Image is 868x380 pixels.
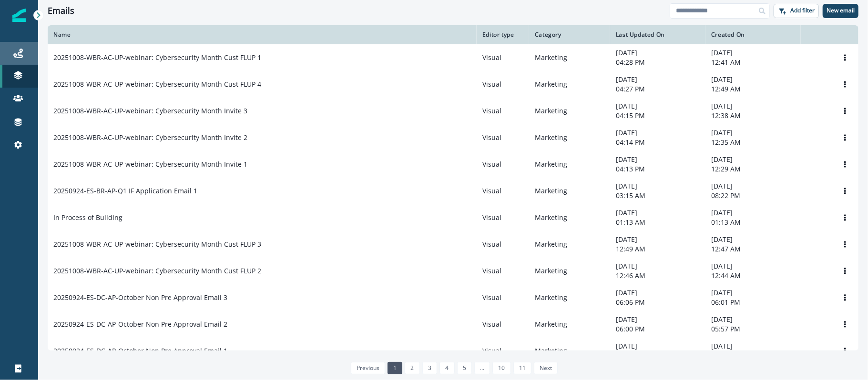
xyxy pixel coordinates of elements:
div: Name [53,31,471,39]
p: 12:49 AM [711,84,795,94]
button: Options [837,290,853,305]
p: [DATE] [711,261,795,271]
button: New email [823,4,858,18]
a: 20251008-WBR-AC-UP-webinar: Cybersecurity Month Cust FLUP 1VisualMarketing[DATE]04:28 PM[DATE]12:... [48,44,858,71]
a: 20251008-WBR-AC-UP-webinar: Cybersecurity Month Cust FLUP 2VisualMarketing[DATE]12:46 AM[DATE]12:... [48,258,858,284]
p: 12:46 AM [616,271,700,280]
button: Options [837,77,853,91]
a: 20250924-ES-DC-AP-October Non Pre Approval Email 1VisualMarketing[DATE]05:56 PM[DATE]05:48 PMOptions [48,338,858,364]
td: Marketing [529,44,610,71]
a: 20251008-WBR-AC-UP-webinar: Cybersecurity Month Cust FLUP 4VisualMarketing[DATE]04:27 PM[DATE]12:... [48,71,858,98]
a: Page 11 [513,362,531,374]
p: 04:15 PM [616,111,700,120]
td: Visual [477,124,529,151]
td: Visual [477,231,529,258]
td: Marketing [529,231,610,258]
div: Last Updated On [616,31,700,39]
div: Category [535,31,604,39]
a: Jump forward [474,362,490,374]
a: 20251008-WBR-AC-UP-webinar: Cybersecurity Month Invite 3VisualMarketing[DATE]04:15 PM[DATE]12:38 ... [48,98,858,124]
p: [DATE] [616,341,700,351]
a: Next page [534,362,558,374]
p: 06:00 PM [616,324,700,334]
p: [DATE] [616,75,700,84]
td: Visual [477,338,529,364]
button: Options [837,184,853,198]
p: 04:13 PM [616,164,700,174]
p: 06:06 PM [616,298,700,307]
p: 20250924-ES-DC-AP-October Non Pre Approval Email 3 [53,293,227,302]
a: In Process of BuildingVisualMarketing[DATE]01:13 AM[DATE]01:13 AMOptions [48,204,858,231]
p: 20250924-ES-DC-AP-October Non Pre Approval Email 2 [53,320,227,329]
button: Options [837,237,853,251]
p: 12:35 AM [711,138,795,147]
td: Marketing [529,151,610,178]
p: 20251008-WBR-AC-UP-webinar: Cybersecurity Month Cust FLUP 3 [53,240,261,249]
button: Options [837,344,853,358]
p: 20251008-WBR-AC-UP-webinar: Cybersecurity Month Invite 1 [53,160,247,169]
p: New email [827,7,855,14]
p: 12:44 AM [711,271,795,280]
p: 20250924-ES-DC-AP-October Non Pre Approval Email 1 [53,346,227,356]
div: Created On [711,31,795,39]
td: Marketing [529,124,610,151]
td: Marketing [529,338,610,364]
div: Editor type [482,31,523,39]
a: Page 1 is your current page [388,362,402,374]
td: Marketing [529,204,610,231]
p: [DATE] [711,75,795,84]
button: Options [837,317,853,331]
h1: Emails [48,6,74,16]
button: Add filter [774,4,819,18]
p: [DATE] [711,341,795,351]
p: 12:47 AM [711,244,795,254]
p: 12:29 AM [711,164,795,174]
p: 04:14 PM [616,138,700,147]
p: 01:13 AM [616,218,700,227]
p: 20251008-WBR-AC-UP-webinar: Cybersecurity Month Invite 3 [53,106,247,116]
a: Page 2 [405,362,419,374]
p: [DATE] [616,235,700,244]
p: 01:13 AM [711,218,795,227]
p: 20251008-WBR-AC-UP-webinar: Cybersecurity Month Cust FLUP 1 [53,53,261,62]
td: Marketing [529,71,610,98]
p: [DATE] [711,101,795,111]
p: [DATE] [711,48,795,58]
p: 05:57 PM [711,324,795,334]
p: 20251008-WBR-AC-UP-webinar: Cybersecurity Month Invite 2 [53,133,247,142]
p: [DATE] [616,315,700,324]
a: 20251008-WBR-AC-UP-webinar: Cybersecurity Month Cust FLUP 3VisualMarketing[DATE]12:49 AM[DATE]12:... [48,231,858,258]
td: Visual [477,258,529,284]
p: 08:22 PM [711,191,795,200]
p: 12:49 AM [616,244,700,254]
button: Options [837,50,853,65]
td: Marketing [529,98,610,124]
img: Inflection [12,9,26,22]
td: Marketing [529,311,610,338]
p: 20250924-ES-BR-AP-Q1 IF Application Email 1 [53,186,197,196]
p: [DATE] [711,155,795,164]
p: 03:15 AM [616,191,700,200]
ul: Pagination [348,362,558,374]
p: 06:01 PM [711,298,795,307]
td: Visual [477,71,529,98]
td: Visual [477,44,529,71]
a: 20250924-ES-DC-AP-October Non Pre Approval Email 3VisualMarketing[DATE]06:06 PM[DATE]06:01 PMOptions [48,284,858,311]
p: [DATE] [616,155,700,164]
td: Visual [477,204,529,231]
a: 20250924-ES-BR-AP-Q1 IF Application Email 1VisualMarketing[DATE]03:15 AM[DATE]08:22 PMOptions [48,178,858,204]
button: Options [837,210,853,225]
p: [DATE] [711,181,795,191]
td: Visual [477,284,529,311]
p: [DATE] [711,288,795,298]
p: [DATE] [711,235,795,244]
a: Page 3 [422,362,437,374]
p: [DATE] [616,128,700,138]
td: Visual [477,151,529,178]
p: [DATE] [616,48,700,58]
p: [DATE] [616,101,700,111]
p: In Process of Building [53,213,123,222]
p: 12:41 AM [711,58,795,67]
p: 20251008-WBR-AC-UP-webinar: Cybersecurity Month Cust FLUP 2 [53,266,261,276]
td: Marketing [529,284,610,311]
